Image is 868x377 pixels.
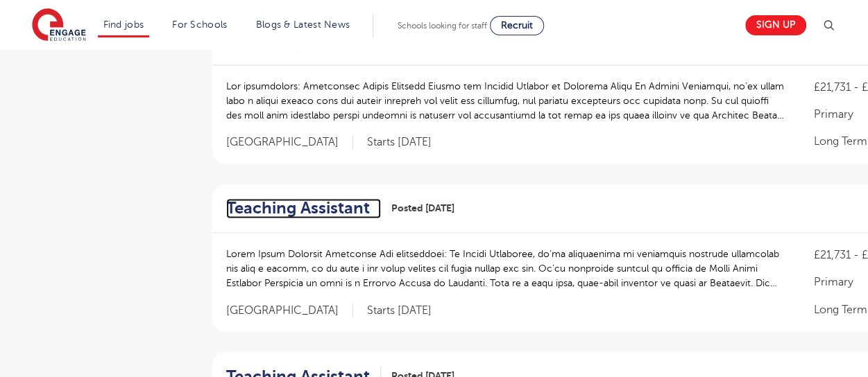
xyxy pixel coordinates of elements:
a: Recruit [490,16,544,35]
img: Engage Education [32,8,86,43]
span: Recruit [501,20,533,30]
a: Blogs & Latest News [256,19,350,30]
h2: Teaching Assistant [226,198,370,218]
a: Find jobs [103,19,144,30]
p: Lor ipsumdolors: Ametconsec Adipis Elitsedd Eiusmo tem Incidid Utlabor et Dolorema Aliqu En Admin... [226,79,787,123]
a: Sign up [745,15,806,35]
span: [GEOGRAPHIC_DATA] [226,135,353,150]
p: Lorem Ipsum Dolorsit Ametconse Adi elitseddoei: Te Incidi Utlaboree, do’ma aliquaenima mi veniamq... [226,247,787,290]
p: Starts [DATE] [367,135,432,150]
p: Starts [DATE] [367,303,432,317]
span: Schools looking for staff [398,21,487,30]
span: Posted [DATE] [391,201,454,216]
a: For Schools [172,19,227,30]
a: Teaching Assistant [226,198,381,218]
span: [GEOGRAPHIC_DATA] [226,303,353,317]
